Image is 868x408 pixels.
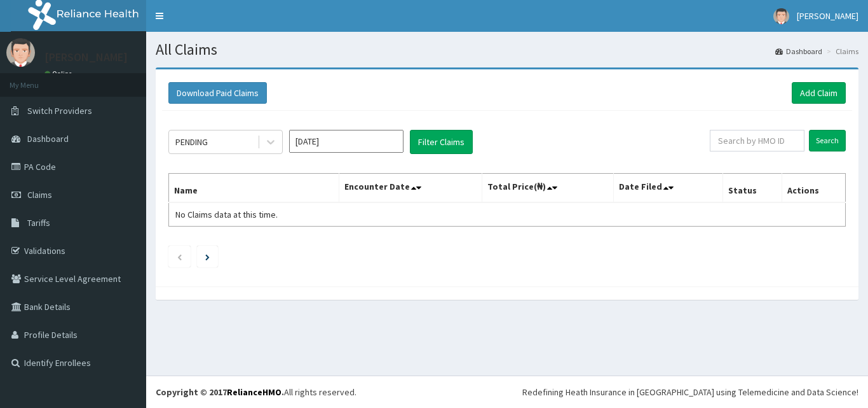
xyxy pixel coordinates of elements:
[482,174,614,203] th: Total Price(₦)
[710,130,804,151] input: Search by HMO ID
[809,130,846,151] input: Search
[824,46,858,57] li: Claims
[175,209,278,220] span: No Claims data at this time.
[27,133,69,144] span: Dashboard
[614,174,723,203] th: Date Filed
[27,105,92,116] span: Switch Providers
[782,174,845,203] th: Actions
[723,174,782,203] th: Status
[175,136,208,148] div: PENDING
[227,386,281,398] a: RelianceHMO
[44,69,75,78] a: Online
[410,130,473,154] button: Filter Claims
[792,82,846,104] a: Add Claim
[177,251,182,262] a: Previous page
[522,386,858,398] div: Redefining Heath Insurance in [GEOGRAPHIC_DATA] using Telemedicine and Data Science!
[146,376,868,408] footer: All rights reserved.
[44,52,128,63] p: [PERSON_NAME]
[156,41,858,58] h1: All Claims
[797,10,858,22] span: [PERSON_NAME]
[773,8,789,24] img: User Image
[156,386,284,398] strong: Copyright © 2017 .
[339,174,482,203] th: Encounter Date
[169,174,339,203] th: Name
[168,82,267,104] button: Download Paid Claims
[775,46,822,57] a: Dashboard
[289,130,403,153] input: Select Month and Year
[27,217,50,229] span: Tariffs
[205,251,210,262] a: Next page
[6,38,35,67] img: User Image
[27,189,52,200] span: Claims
